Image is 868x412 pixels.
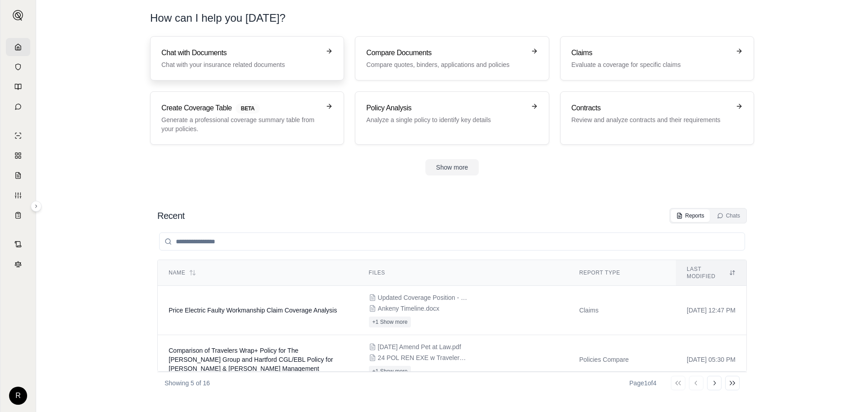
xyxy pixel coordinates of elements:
[358,260,569,286] th: Files
[6,38,30,56] a: Home
[571,47,730,58] h3: Claims
[6,147,30,165] a: Policy Comparisons
[161,115,320,133] p: Generate a professional coverage summary table from your policies.
[560,36,754,81] a: ClaimsEvaluate a coverage for specific claims
[369,366,411,377] button: +1 Show more
[687,265,736,280] div: Last modified
[157,209,184,222] h2: Recent
[6,58,30,76] a: Documents Vault
[165,379,210,388] p: Showing 5 of 16
[560,91,754,145] a: ContractsReview and analyze contracts and their requirements
[150,91,344,145] a: Create Coverage TableBETAGenerate a professional coverage summary table from your policies.
[9,387,27,405] div: R
[717,212,740,219] div: Chats
[571,115,730,124] p: Review and analyze contracts and their requirements
[6,98,30,116] a: Chat
[676,335,746,384] td: [DATE] 05:30 PM
[568,335,676,384] td: Policies Compare
[161,103,320,114] h3: Create Coverage Table
[355,36,549,81] a: Compare DocumentsCompare quotes, binders, applications and policies
[369,317,411,327] button: +1 Show more
[6,206,30,224] a: Coverage Table
[629,379,656,388] div: Page 1 of 4
[6,186,30,204] a: Custom Report
[161,47,320,58] h3: Chat with Documents
[568,260,676,286] th: Report Type
[6,127,30,145] a: Single Policy
[169,307,337,314] span: Price Electric Faulty Workmanship Claim Coverage Analysis
[150,11,754,25] h1: How can I help you [DATE]?
[425,159,479,175] button: Show more
[366,103,525,114] h3: Policy Analysis
[6,235,30,253] a: Contract Analysis
[676,212,704,219] div: Reports
[676,286,746,335] td: [DATE] 12:47 PM
[571,60,730,69] p: Evaluate a coverage for specific claims
[31,201,42,212] button: Expand sidebar
[236,104,260,114] span: BETA
[13,10,24,21] img: Expand sidebar
[378,353,468,362] span: 24 POL REN EXE w Travelers.pdf
[169,347,333,372] span: Comparison of Travelers Wrap+ Policy for The Sargent Group and Hartford CGL/EBL Policy for Todd &...
[671,209,710,222] button: Reports
[161,60,320,69] p: Chat with your insurance related documents
[378,304,439,313] span: Ankeny Timeline.docx
[568,286,676,335] td: Claims
[355,91,549,145] a: Policy AnalysisAnalyze a single policy to identify key details
[712,209,745,222] button: Chats
[366,115,525,124] p: Analyze a single policy to identify key details
[366,60,525,69] p: Compare quotes, binders, applications and policies
[169,269,347,276] div: Name
[6,166,30,185] a: Claim Coverage
[366,47,525,58] h3: Compare Documents
[6,78,30,96] a: Prompt Library
[378,342,461,351] span: 2024.06.27 Amend Pet at Law.pdf
[6,255,30,273] a: Legal Search Engine
[150,36,344,81] a: Chat with DocumentsChat with your insurance related documents
[571,103,730,114] h3: Contracts
[9,6,27,24] button: Expand sidebar
[378,293,468,302] span: Updated Coverage Position - 38020 - Price Electric - Schneider Claim.pdf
